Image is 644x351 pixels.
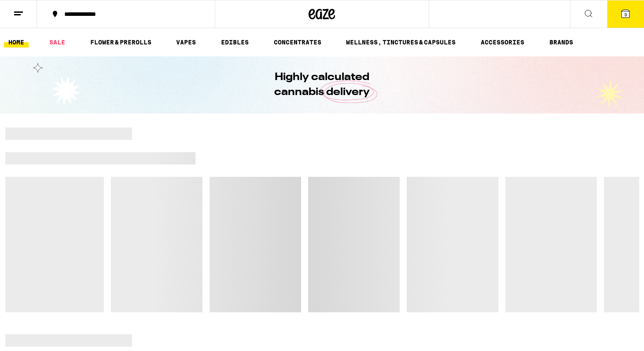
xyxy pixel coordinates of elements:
a: CONCENTRATES [269,37,326,48]
a: SALE [45,37,70,48]
a: FLOWER & PREROLLS [86,37,156,48]
a: BRANDS [545,37,578,48]
a: ACCESSORIES [476,37,529,48]
a: WELLNESS, TINCTURES & CAPSULES [342,37,460,48]
a: EDIBLES [217,37,253,48]
button: 3 [607,0,644,28]
a: HOME [4,37,29,48]
h1: Highly calculated cannabis delivery [250,70,395,100]
span: 3 [624,12,627,17]
a: VAPES [172,37,200,48]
